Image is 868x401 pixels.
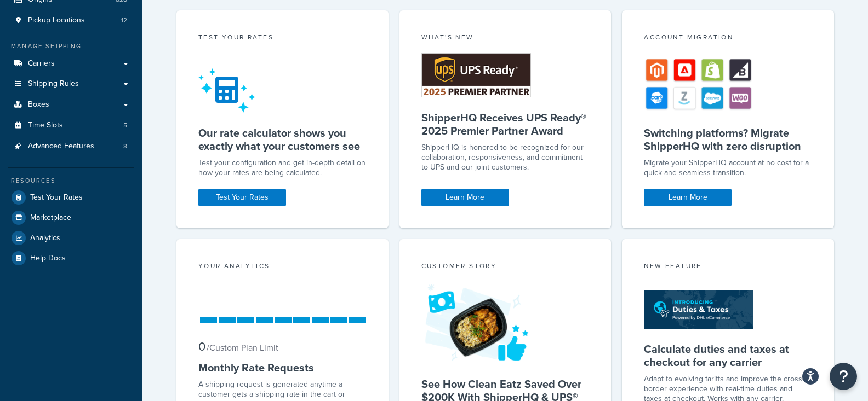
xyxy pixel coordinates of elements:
a: Help Docs [8,248,134,268]
span: 12 [121,16,127,25]
li: Advanced Features [8,136,134,156]
a: Time Slots5 [8,115,134,136]
h5: Our rate calculator shows you exactly what your customers see [198,126,367,153]
a: Marketplace [8,208,134,228]
span: Help Docs [30,254,66,263]
h5: ShipperHQ Receives UPS Ready® 2025 Premier Partner Award [421,111,590,137]
li: Pickup Locations [8,10,134,31]
div: Test your rates [198,32,367,45]
button: Open Resource Center [830,363,857,390]
a: Test Your Rates [198,189,286,206]
span: Marketplace [30,213,71,223]
div: Test your configuration and get in-depth detail on how your rates are being calculated. [198,158,367,178]
a: Advanced Features8 [8,136,134,156]
span: 8 [123,142,127,151]
a: Analytics [8,228,134,248]
a: Test Your Rates [8,188,134,207]
p: ShipperHQ is honored to be recognized for our collaboration, responsiveness, and commitment to UP... [421,143,590,172]
h5: Calculate duties and taxes at checkout for any carrier [644,342,812,369]
span: Boxes [28,100,49,109]
span: 0 [198,338,205,356]
div: Your Analytics [198,261,367,274]
div: What's New [421,32,590,45]
span: Carriers [28,59,55,68]
span: Analytics [30,234,60,243]
a: Carriers [8,54,134,74]
div: Customer Story [421,261,590,274]
span: Time Slots [28,121,63,130]
a: Learn More [421,189,509,206]
a: Pickup Locations12 [8,10,134,31]
span: Advanced Features [28,142,94,151]
small: / Custom Plan Limit [207,341,278,354]
a: Boxes [8,95,134,115]
span: Shipping Rules [28,79,79,89]
a: Shipping Rules [8,74,134,94]
div: Account Migration [644,32,812,45]
div: Manage Shipping [8,42,134,51]
span: Pickup Locations [28,16,85,25]
div: Migrate your ShipperHQ account at no cost for a quick and seamless transition. [644,158,812,178]
span: Test Your Rates [30,193,83,202]
div: Resources [8,176,134,185]
a: Learn More [644,189,732,206]
div: New Feature [644,261,812,274]
h5: Monthly Rate Requests [198,361,367,374]
span: 5 [123,121,127,130]
li: Time Slots [8,115,134,136]
h5: Switching platforms? Migrate ShipperHQ with zero disruption [644,126,812,153]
